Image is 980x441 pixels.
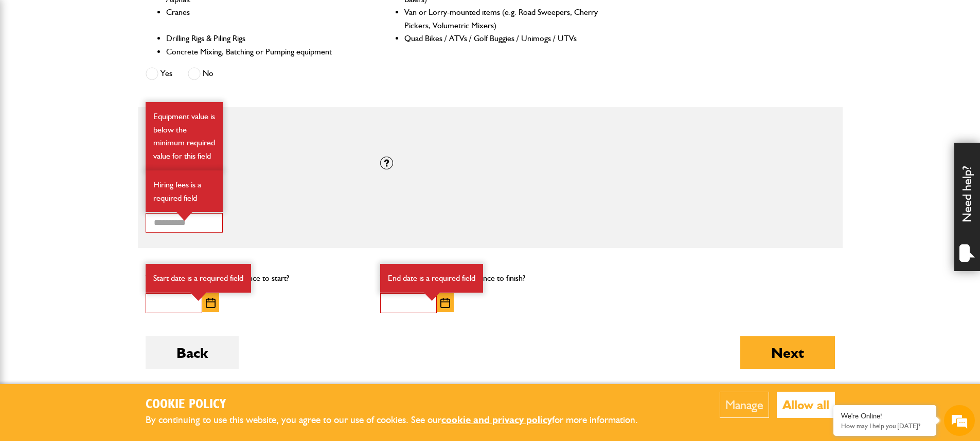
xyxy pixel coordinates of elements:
[146,272,365,285] p: When do you want your insurance to start?
[380,264,483,293] div: End date is a required field
[54,57,173,71] div: Chat with us now
[146,397,655,413] h2: Cookie Policy
[404,6,599,32] li: Van or Lorry-mounted items (e.g. Road Sweepers, Cherry Pickers, Volumetric Mixers)
[954,143,980,271] div: Need help?
[146,336,239,369] button: Back
[176,212,192,220] img: error-box-arrow.svg
[146,67,172,80] label: Yes
[146,264,251,293] div: Start date is a required field
[740,336,835,369] button: Next
[13,186,188,308] textarea: Type your message and hit 'Enter'
[404,32,599,45] li: Quad Bikes / ATVs / Golf Buggies / Unimogs / UTVs
[206,298,216,308] img: Choose date
[841,422,929,430] p: How may I help you today?
[17,57,43,71] img: d_20077148190_company_1631870298795_20077148190
[166,6,361,32] li: Cranes
[146,170,223,212] div: Hiring fees is a required field
[169,5,193,30] div: Minimize live chat window
[841,412,929,420] div: We're Online!
[13,125,188,148] input: Enter your email address
[166,45,361,59] li: Concrete Mixing, Batching or Pumping equipment
[146,102,223,170] div: Equipment value is below the minimum required value for this field
[720,392,769,418] button: Manage
[166,32,361,45] li: Drilling Rigs & Piling Rigs
[140,316,187,330] em: Start Chat
[13,95,188,118] input: Enter your last name
[777,392,835,418] button: Allow all
[424,293,440,301] img: error-box-arrow.svg
[190,293,206,301] img: error-box-arrow.svg
[441,414,552,426] a: cookie and privacy policy
[146,412,655,428] p: By continuing to use this website, you agree to our use of cookies. See our for more information.
[188,67,213,80] label: No
[440,298,450,308] img: Choose date
[13,156,188,178] input: Enter your phone number
[380,272,600,285] p: When do you want your insurance to finish?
